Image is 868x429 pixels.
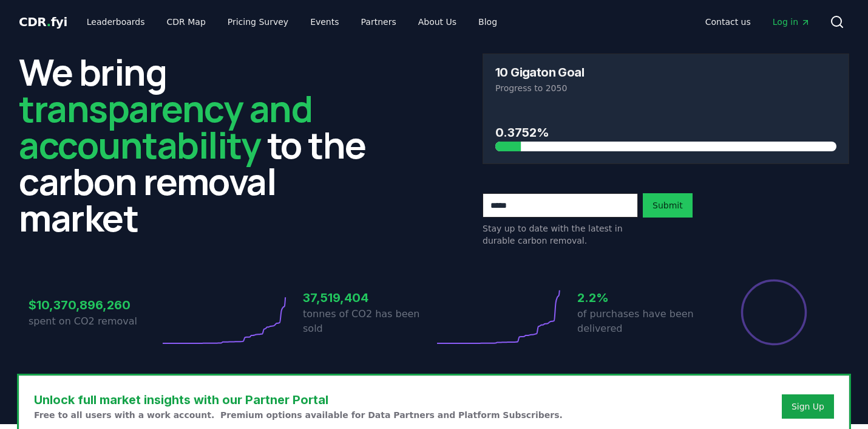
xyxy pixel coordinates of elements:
[495,82,836,94] p: Progress to 2050
[409,11,466,33] a: About Us
[792,400,824,413] a: Sign Up
[483,222,638,247] p: Stay up to date with the latest in durable carbon removal.
[300,11,348,33] a: Events
[29,296,160,314] h3: $10,370,896,260
[19,83,312,170] span: transparency and accountability
[77,11,507,33] nav: Main
[19,53,385,236] h2: We bring to the carbon removal market
[696,11,820,33] nav: Main
[19,15,67,29] span: CDR fyi
[29,314,160,329] p: spent on CO2 removal
[740,278,808,346] div: Percentage of sales delivered
[782,394,834,419] button: Sign Up
[495,66,584,78] h3: 10 Gigaton Goal
[47,15,51,29] span: .
[469,11,507,33] a: Blog
[773,16,810,28] span: Log in
[34,391,563,409] h3: Unlock full market insights with our Partner Portal
[303,289,434,307] h3: 37,519,404
[763,11,820,33] a: Log in
[351,11,406,33] a: Partners
[495,123,836,142] h3: 0.3752%
[77,11,155,33] a: Leaderboards
[303,307,434,336] p: tonnes of CO2 has been sold
[157,11,215,33] a: CDR Map
[577,289,708,307] h3: 2.2%
[577,307,708,336] p: of purchases have been delivered
[34,409,563,421] p: Free to all users with a work account. Premium options available for Data Partners and Platform S...
[218,11,298,33] a: Pricing Survey
[19,13,67,30] a: CDR.fyi
[643,193,693,218] button: Submit
[696,11,761,33] a: Contact us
